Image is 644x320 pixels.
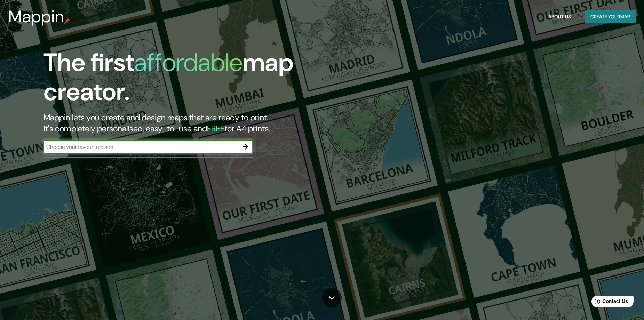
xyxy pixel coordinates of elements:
[582,293,636,312] iframe: Help widget launcher
[207,123,225,134] h5: FREE
[134,46,243,79] h1: affordable
[43,48,366,112] h1: The first map creator.
[43,143,238,151] input: Choose your favourite place
[585,10,636,23] button: Create yourmap
[546,10,574,23] button: About Us
[8,7,64,26] h3: Mappin
[64,18,70,24] img: mappin-pin
[43,112,366,134] h2: Mappin lets you create and design maps that are ready to print. It's completely personalised, eas...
